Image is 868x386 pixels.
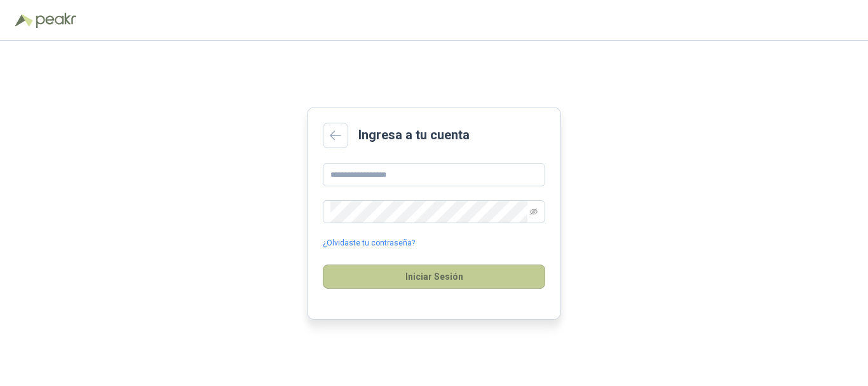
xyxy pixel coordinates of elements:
h2: Ingresa a tu cuenta [358,125,470,145]
span: eye-invisible [530,208,538,216]
a: ¿Olvidaste tu contraseña? [323,237,415,249]
img: Logo [15,14,33,27]
img: Peakr [36,13,76,28]
button: Iniciar Sesión [323,265,545,289]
